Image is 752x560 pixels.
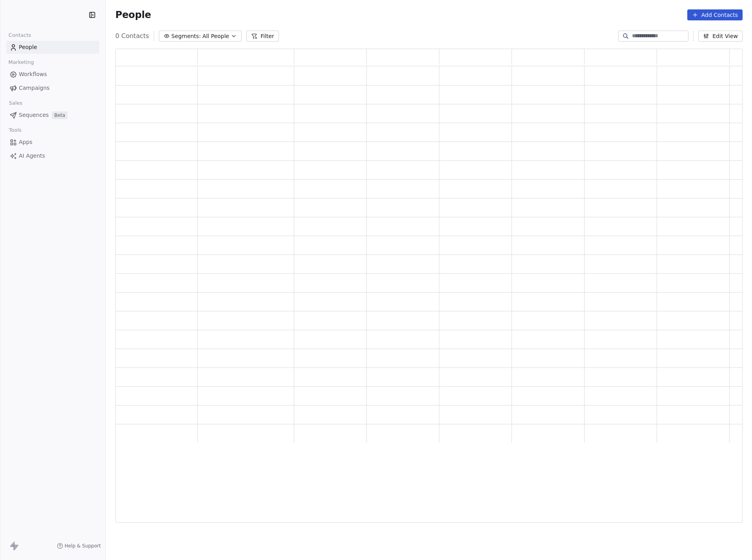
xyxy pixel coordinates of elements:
span: 0 Contacts [115,31,149,41]
a: Help & Support [57,543,101,549]
button: Add Contacts [687,9,743,20]
a: Workflows [6,68,99,81]
span: Beta [52,111,67,119]
span: Help & Support [65,543,101,549]
span: Marketing [5,56,37,68]
a: Apps [6,136,99,149]
span: Workflows [19,70,47,78]
button: Edit View [698,31,743,42]
span: People [115,9,151,21]
button: Filter [246,31,279,42]
span: All People [202,32,229,40]
span: Tools [5,124,25,136]
a: AI Agents [6,149,99,162]
a: SequencesBeta [6,109,99,122]
span: People [19,43,37,51]
a: Campaigns [6,82,99,95]
span: Sequences [19,111,49,119]
span: Contacts [5,29,35,41]
span: Segments: [171,32,201,40]
a: People [6,41,99,54]
span: Sales [5,97,26,109]
span: AI Agents [19,152,45,160]
span: Campaigns [19,84,49,92]
span: Apps [19,138,33,146]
